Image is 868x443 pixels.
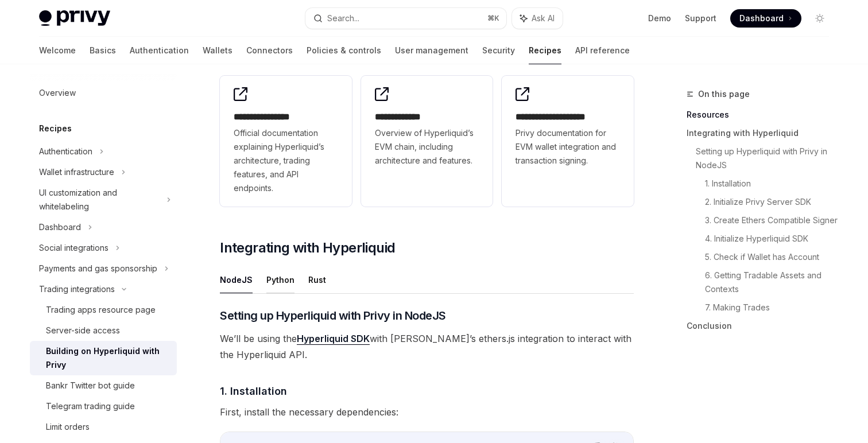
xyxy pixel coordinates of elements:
[502,76,634,207] a: **** **** **** *****Privy documentation for EVM wallet integration and transaction signing.
[46,324,120,337] div: Server-side access
[30,341,177,375] a: Building on Hyperliquid with Privy
[220,383,287,399] span: 1. Installation
[705,211,838,230] a: 3. Create Ethers Compatible Signer
[307,37,381,64] a: Policies & controls
[739,13,784,24] span: Dashboard
[46,379,135,393] div: Bankr Twitter bot guide
[39,122,72,135] h5: Recipes
[220,239,395,257] span: Integrating with Hyperliquid
[687,317,838,335] a: Conclusion
[705,193,838,211] a: 2. Initialize Privy Server SDK
[698,87,750,101] span: On this page
[220,266,253,293] button: NodeJS
[46,303,156,317] div: Trading apps resource page
[687,124,838,142] a: Integrating with Hyperliquid
[39,165,114,179] div: Wallet infrastructure
[811,9,829,28] button: Toggle dark mode
[30,396,177,417] a: Telegram trading guide
[39,10,110,26] img: light logo
[705,266,838,298] a: 6. Getting Tradable Assets and Contexts
[705,174,838,193] a: 1. Installation
[705,248,838,266] a: 5. Check if Wallet has Account
[327,11,359,25] div: Search...
[487,14,499,23] span: ⌘ K
[90,37,116,64] a: Basics
[234,126,338,195] span: Official documentation explaining Hyperliquid’s architecture, trading features, and API endpoints.
[266,266,294,293] button: Python
[39,282,115,296] div: Trading integrations
[512,8,563,29] button: Ask AI
[39,145,92,158] div: Authentication
[361,76,493,207] a: **** **** ***Overview of Hyperliquid’s EVM chain, including architecture and features.
[685,13,716,24] a: Support
[395,37,468,64] a: User management
[305,8,506,29] button: Search...⌘K
[30,83,177,103] a: Overview
[516,126,620,168] span: Privy documentation for EVM wallet integration and transaction signing.
[220,76,352,207] a: **** **** **** *Official documentation explaining Hyperliquid’s architecture, trading features, a...
[39,37,76,64] a: Welcome
[308,266,326,293] button: Rust
[39,186,160,213] div: UI customization and whitelabeling
[46,344,170,372] div: Building on Hyperliquid with Privy
[482,37,515,64] a: Security
[220,331,634,363] span: We’ll be using the with [PERSON_NAME]’s ethers.js integration to interact with the Hyperliquid API.
[246,37,293,64] a: Connectors
[648,13,671,24] a: Demo
[39,262,157,275] div: Payments and gas sponsorship
[687,106,838,124] a: Resources
[203,37,232,64] a: Wallets
[30,320,177,341] a: Server-side access
[39,241,108,255] div: Social integrations
[730,9,801,28] a: Dashboard
[130,37,189,64] a: Authentication
[30,375,177,396] a: Bankr Twitter bot guide
[575,37,630,64] a: API reference
[30,417,177,437] a: Limit orders
[705,298,838,317] a: 7. Making Trades
[220,308,446,324] span: Setting up Hyperliquid with Privy in NodeJS
[532,13,555,24] span: Ask AI
[375,126,479,168] span: Overview of Hyperliquid’s EVM chain, including architecture and features.
[220,404,634,420] span: First, install the necessary dependencies:
[39,86,76,100] div: Overview
[46,420,90,434] div: Limit orders
[297,333,370,345] a: Hyperliquid SDK
[39,220,81,234] div: Dashboard
[705,230,838,248] a: 4. Initialize Hyperliquid SDK
[529,37,561,64] a: Recipes
[46,399,135,413] div: Telegram trading guide
[30,300,177,320] a: Trading apps resource page
[696,142,838,174] a: Setting up Hyperliquid with Privy in NodeJS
